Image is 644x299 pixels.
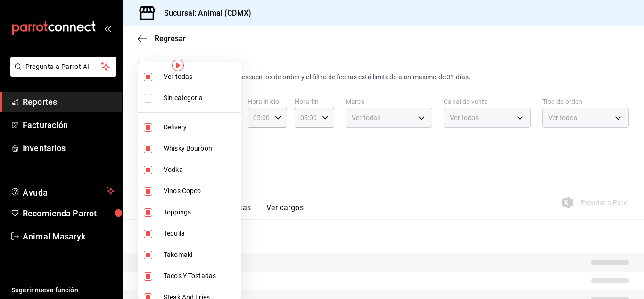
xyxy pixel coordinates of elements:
span: Whisky Bourbon [164,144,237,154]
span: Delivery [164,122,237,132]
img: Tooltip marker [172,60,184,71]
span: Tacos Y Tostadas [164,271,237,281]
span: Sin categoría [164,93,237,103]
span: Toppings [164,207,237,217]
span: Ver todas [164,72,237,82]
span: Vodka [164,165,237,175]
span: Takomaki [164,250,237,260]
span: Tequila [164,229,237,239]
span: Vinos Copeo [164,186,237,196]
